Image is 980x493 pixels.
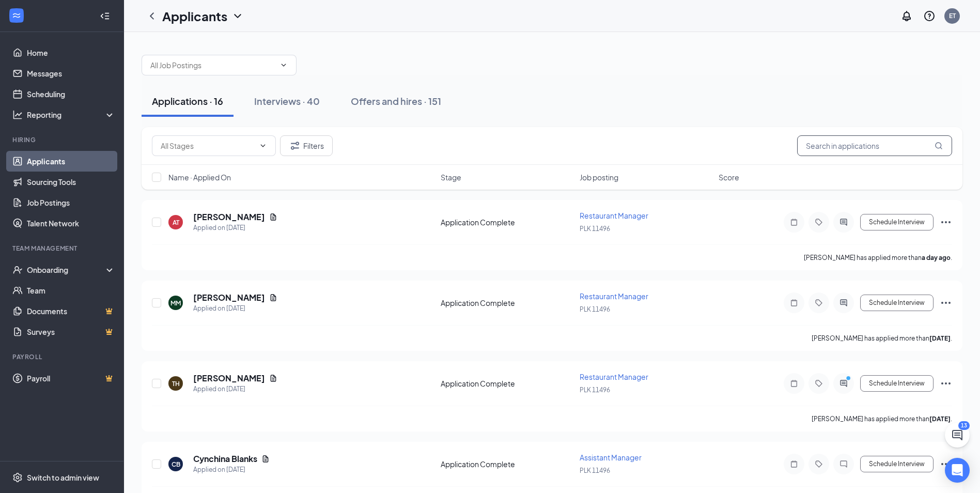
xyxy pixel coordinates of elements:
[193,292,265,303] h5: [PERSON_NAME]
[788,379,800,388] svg: Note
[860,214,934,230] button: Schedule Interview
[12,110,23,120] svg: Analysis
[580,467,610,474] span: PLK 11496
[441,172,461,182] span: Stage
[837,379,850,388] svg: ActiveChat
[922,254,951,261] b: a day ago
[813,460,825,468] svg: Tag
[797,135,952,156] input: Search in applications
[813,299,825,307] svg: Tag
[27,213,115,234] a: Talent Network
[152,95,223,107] div: Applications · 16
[580,453,642,462] span: Assistant Manager
[27,172,115,192] a: Sourcing Tools
[280,135,333,156] button: Filter Filters
[580,211,648,220] span: Restaurant Manager
[788,218,800,226] svg: Note
[27,84,115,104] a: Scheduling
[170,299,181,307] div: MM
[441,298,573,308] div: Application Complete
[900,10,913,22] svg: Notifications
[269,294,277,302] svg: Document
[837,218,850,226] svg: ActiveChat
[813,218,825,226] svg: Tag
[254,95,320,107] div: Interviews · 40
[945,423,970,448] button: ChatActive
[100,11,110,21] svg: Collapse
[958,421,970,430] div: 13
[162,7,227,25] h1: Applicants
[580,291,648,301] span: Restaurant Manager
[951,429,963,441] svg: ChatActive
[27,110,116,120] div: Reporting
[837,299,850,307] svg: ActiveChat
[27,42,115,63] a: Home
[27,368,115,389] a: PayrollCrown
[844,375,856,383] svg: PrimaryDot
[12,244,113,253] div: Team Management
[27,192,115,213] a: Job Postings
[259,142,267,150] svg: ChevronDown
[150,59,275,71] input: All Job Postings
[269,213,277,221] svg: Document
[27,151,115,172] a: Applicants
[940,458,952,470] svg: Ellipses
[173,218,179,227] div: AT
[231,10,244,22] svg: ChevronDown
[161,140,255,151] input: All Stages
[172,379,180,388] div: TH
[580,225,610,233] span: PLK 11496
[788,299,800,307] svg: Note
[193,303,277,314] div: Applied on [DATE]
[351,95,441,107] div: Offers and hires · 151
[580,386,610,394] span: PLK 11496
[193,211,265,223] h5: [PERSON_NAME]
[441,459,573,469] div: Application Complete
[441,217,573,227] div: Application Complete
[12,135,113,144] div: Hiring
[27,321,115,342] a: SurveysCrown
[812,334,952,343] p: [PERSON_NAME] has applied more than .
[940,216,952,228] svg: Ellipses
[193,453,257,465] h5: Cynchina Blanks
[27,265,106,275] div: Onboarding
[289,140,301,152] svg: Filter
[27,301,115,321] a: DocumentsCrown
[261,455,270,463] svg: Document
[279,61,288,69] svg: ChevronDown
[193,223,277,233] div: Applied on [DATE]
[27,63,115,84] a: Messages
[945,458,970,483] div: Open Intercom Messenger
[935,142,943,150] svg: MagnifyingGlass
[580,372,648,381] span: Restaurant Manager
[11,10,22,21] svg: WorkstreamLogo
[812,414,952,423] p: [PERSON_NAME] has applied more than .
[269,374,277,382] svg: Document
[146,10,158,22] svg: ChevronLeft
[12,472,23,483] svg: Settings
[580,305,610,313] span: PLK 11496
[193,465,270,475] div: Applied on [DATE]
[804,253,952,262] p: [PERSON_NAME] has applied more than .
[923,10,936,22] svg: QuestionInfo
[441,378,573,389] div: Application Complete
[940,297,952,309] svg: Ellipses
[929,334,951,342] b: [DATE]
[580,172,618,182] span: Job posting
[788,460,800,468] svg: Note
[837,460,850,468] svg: ChatInactive
[168,172,231,182] span: Name · Applied On
[27,472,99,483] div: Switch to admin view
[719,172,739,182] span: Score
[193,384,277,394] div: Applied on [DATE]
[12,265,23,275] svg: UserCheck
[929,415,951,423] b: [DATE]
[813,379,825,388] svg: Tag
[193,373,265,384] h5: [PERSON_NAME]
[860,456,934,472] button: Schedule Interview
[860,295,934,311] button: Schedule Interview
[27,280,115,301] a: Team
[860,375,934,392] button: Schedule Interview
[940,377,952,390] svg: Ellipses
